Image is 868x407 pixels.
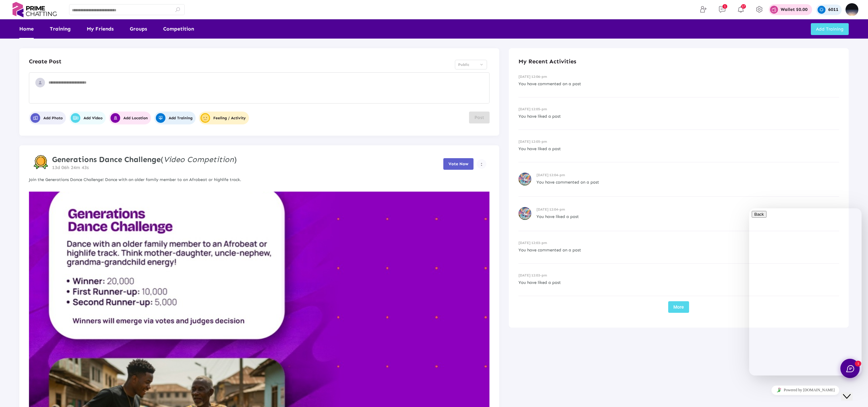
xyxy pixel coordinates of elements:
[29,58,61,65] h4: Create Post
[518,107,839,111] h6: [DATE] 12:05-pm
[481,163,482,166] img: more
[518,58,839,65] h4: My Recent Activities
[69,112,106,124] button: Add Video
[19,19,34,39] a: Home
[109,112,151,124] button: Add Location
[749,383,862,397] iframe: chat widget
[111,113,148,123] span: Add Location
[156,113,192,123] span: Add Training
[35,78,45,87] img: user-profile
[781,7,808,12] p: Wallet $0.00
[518,207,531,220] img: recent-activities-img
[536,213,839,220] p: You have liked a post
[749,208,862,375] iframe: chat widget
[828,7,838,12] p: 6011
[50,19,71,39] a: Training
[816,26,844,32] span: Add Training
[455,60,487,69] mat-select: Select Privacy
[536,173,839,177] h6: [DATE] 12:04-pm
[741,4,746,9] span: 17
[443,158,474,170] button: Vote Now
[518,75,839,79] h6: [DATE] 12:06-pm
[474,115,484,120] span: Post
[518,279,839,286] p: You have liked a post
[154,112,196,124] button: Add Training
[52,155,161,164] strong: Generations Dance Challenge
[10,2,59,17] img: logo
[518,247,839,254] p: You have commented on a post
[518,80,839,87] p: You have commented on a post
[52,165,89,170] span: 13d 06h 24m 43s
[469,112,490,123] button: Post
[846,3,858,16] img: img
[29,112,66,124] button: Add Photo
[518,173,531,185] img: recent-activities-img
[448,161,468,166] span: Vote Now
[518,145,839,152] p: You have liked a post
[31,113,63,123] span: Add Photo
[71,113,102,123] span: Add Video
[477,159,486,169] button: Example icon-button with a menu
[536,207,839,212] h6: [DATE] 12:04-pm
[518,241,839,245] h6: [DATE] 12:03-pm
[811,23,849,35] button: Add Training
[164,155,234,164] i: Video Competition
[458,62,469,67] span: Public
[722,4,727,9] span: 1
[200,113,246,123] span: Feeling / Activity
[87,19,114,39] a: My Friends
[199,112,249,124] button: user-profileFeeling / Activity
[668,301,689,313] button: More
[34,155,48,169] img: competition-badge.svg
[518,140,839,144] h6: [DATE] 12:05-pm
[841,381,862,401] iframe: chat widget
[163,19,194,39] a: Competition
[518,273,839,277] h6: [DATE] 12:03-pm
[52,155,237,164] h4: ( )
[518,113,839,120] p: You have liked a post
[29,176,490,183] p: Join the Generations Dance Challenge! Dance with an older family member to an Afrobeat or highlif...
[536,179,839,186] p: You have commented on a post
[130,19,147,39] a: Groups
[201,114,209,122] img: user-profile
